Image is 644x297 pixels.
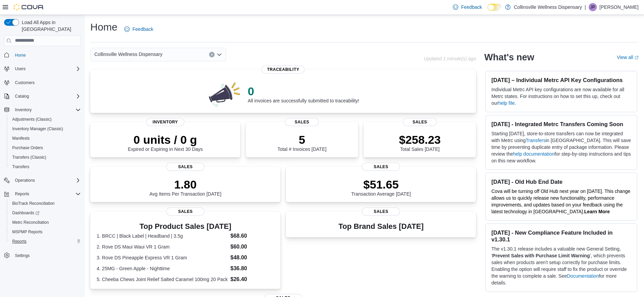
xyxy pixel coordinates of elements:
[7,162,84,172] button: Transfers
[1,250,84,260] button: Settings
[10,163,81,171] span: Transfers
[7,199,84,208] button: BioTrack Reconciliation
[12,106,81,114] span: Inventory
[7,218,84,227] button: Metrc Reconciliation
[10,134,32,142] a: Manifests
[285,118,319,126] span: Sales
[97,276,228,283] dt: 5. Cheeba Chews Joint Relief Salted Caramel 100mg 20 Pack
[600,3,639,11] p: [PERSON_NAME]
[4,47,81,278] nav: Complex example
[12,176,81,184] span: Operations
[12,229,42,235] span: MSPMP Reports
[15,53,26,58] span: Home
[10,153,49,161] a: Transfers (Classic)
[10,144,46,152] a: Purchase Orders
[15,107,32,113] span: Inventory
[12,65,28,73] button: Users
[7,208,84,218] a: Dashboards
[12,145,43,151] span: Purchase Orders
[248,84,359,103] div: All invoices are successfully submitted to traceability!
[1,64,84,74] button: Users
[424,56,476,61] p: Updated 1 minute(s) ago
[15,253,30,258] span: Settings
[492,253,590,258] strong: Prevent Sales with Purchase Limit Warning
[90,20,117,34] h1: Home
[10,228,81,236] span: MSPMP Reports
[262,65,305,74] span: Traceability
[277,133,326,152] div: Total # Invoices [DATE]
[10,237,29,245] a: Reports
[461,4,482,11] span: Feedback
[15,94,29,99] span: Catalog
[584,209,610,214] a: Learn More
[128,133,203,152] div: Expired or Expiring in Next 30 Days
[399,133,441,152] div: Total Sales [DATE]
[7,227,84,237] button: MSPMP Reports
[231,254,274,262] dd: $48.00
[12,190,32,198] button: Reports
[1,176,84,185] button: Operations
[15,191,29,197] span: Reports
[10,209,81,217] span: Dashboards
[1,92,84,101] button: Catalog
[491,229,631,243] h3: [DATE] - New Compliance Feature Included in v1.30.1
[351,178,411,191] p: $51.65
[15,66,25,72] span: Users
[10,125,66,133] a: Inventory Manager (Classic)
[12,239,26,244] span: Reports
[207,80,242,107] img: 0
[12,92,81,100] span: Catalog
[351,178,411,197] div: Transaction Average [DATE]
[277,133,326,146] p: 5
[10,228,45,236] a: MSPMP Reports
[10,237,81,245] span: Reports
[10,115,81,123] span: Adjustments (Classic)
[146,118,184,126] span: Inventory
[10,125,81,133] span: Inventory Manager (Classic)
[338,222,424,231] h3: Top Brand Sales [DATE]
[399,133,441,146] p: $258.23
[122,22,156,36] a: Feedback
[1,50,84,60] button: Home
[1,105,84,115] button: Inventory
[12,79,37,87] a: Customers
[14,4,44,11] img: Cova
[7,237,84,246] button: Reports
[12,126,63,132] span: Inventory Manager (Classic)
[10,153,81,161] span: Transfers (Classic)
[10,115,54,123] a: Adjustments (Classic)
[12,136,30,141] span: Manifests
[498,100,515,106] a: help file
[403,118,437,126] span: Sales
[590,3,595,11] span: JP
[567,273,599,279] a: Documentation
[491,121,631,127] h3: [DATE] - Integrated Metrc Transfers Coming Soon
[526,138,546,143] a: Transfers
[231,264,274,273] dd: $36.80
[12,252,32,260] a: Settings
[12,117,52,122] span: Adjustments (Classic)
[513,151,554,157] a: help documentation
[362,163,400,171] span: Sales
[15,80,35,85] span: Customers
[1,78,84,87] button: Customers
[487,4,502,11] input: Dark Mode
[491,77,631,83] h3: [DATE] – Individual Metrc API Key Configurations
[617,55,639,60] a: View allExternal link
[12,201,55,206] span: BioTrack Reconciliation
[7,124,84,134] button: Inventory Manager (Classic)
[450,0,484,14] a: Feedback
[217,52,222,57] button: Open list of options
[97,254,228,261] dt: 3. Rove DS Pineapple Express VR 1 Gram
[12,106,34,114] button: Inventory
[97,233,228,239] dt: 1. BRCC | Black Label | Headband | 3.5g
[585,3,586,11] p: |
[12,210,39,216] span: Dashboards
[7,115,84,124] button: Adjustments (Classic)
[12,164,29,170] span: Transfers
[166,163,204,171] span: Sales
[7,134,84,143] button: Manifests
[491,130,631,164] p: Starting [DATE], store-to-store transfers can now be integrated with Metrc using in [GEOGRAPHIC_D...
[491,86,631,106] p: Individual Metrc API key configurations are now available for all Metrc states. For instructions ...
